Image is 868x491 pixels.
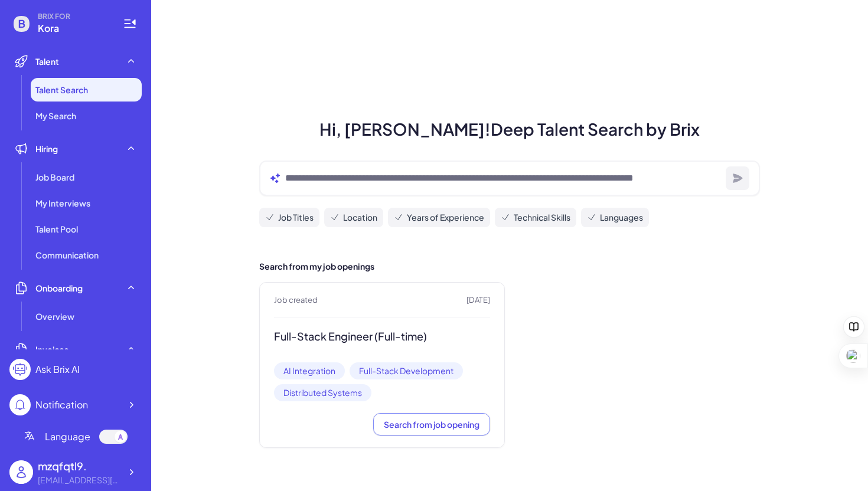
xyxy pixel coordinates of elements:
div: mzqfqtl9. [38,458,120,474]
span: Job Titles [278,211,314,224]
span: My Interviews [35,197,90,209]
span: Location [343,211,377,224]
span: Talent [35,55,59,67]
div: Notification [35,398,88,412]
span: Communication [35,249,99,261]
img: user_logo.png [9,460,33,484]
span: Technical Skills [514,211,570,224]
span: My Search [35,110,76,122]
span: AI Integration [274,362,345,379]
span: Invoices [35,343,68,355]
span: Kora [38,21,109,35]
span: Onboarding [35,282,83,294]
span: Talent Pool [35,223,78,235]
span: [DATE] [466,294,490,306]
span: Job Board [35,171,74,183]
div: Ask Brix AI [35,362,80,377]
span: Languages [600,211,643,224]
span: Job created [274,294,318,306]
span: BRIX FOR [38,12,109,21]
span: Talent Search [35,84,88,96]
span: Overview [35,310,74,322]
span: Full-Stack Development [350,362,463,379]
div: xinyi.zhang@koraai.co [38,474,120,486]
span: Search from job opening [384,419,479,430]
span: Language [45,430,90,444]
h2: Search from my job openings [259,260,760,273]
span: Years of Experience [407,211,484,224]
span: Hiring [35,143,58,155]
h3: Full-Stack Engineer (Full-time) [274,330,490,343]
span: Distributed Systems [274,384,371,401]
button: Search from job opening [373,413,490,436]
h1: Hi, [PERSON_NAME]! Deep Talent Search by Brix [245,117,774,142]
